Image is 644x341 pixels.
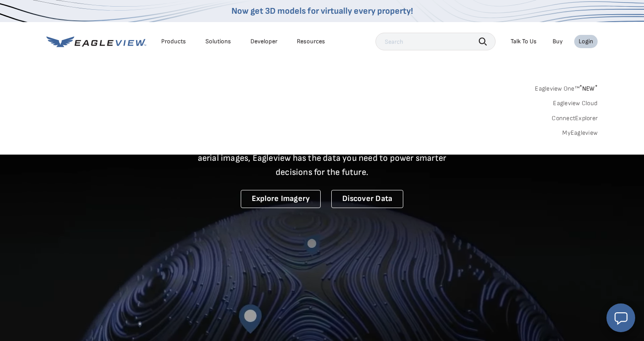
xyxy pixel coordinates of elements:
div: Talk To Us [511,38,537,45]
div: Resources [297,38,325,45]
div: Products [161,38,186,45]
p: A new era starts here. Built on more than 3.5 billion high-resolution aerial images, Eagleview ha... [187,137,457,179]
a: MyEagleview [562,129,598,137]
a: Buy [553,38,563,45]
a: Discover Data [331,190,403,208]
a: Explore Imagery [241,190,321,208]
a: Eagleview Cloud [553,99,598,107]
a: Now get 3D models for virtually every property! [231,6,413,16]
input: Search [375,33,496,50]
a: ConnectExplorer [552,114,598,122]
div: Login [579,38,593,45]
button: Open chat window [606,303,635,332]
a: Eagleview One™*NEW* [535,82,598,92]
div: Solutions [205,38,231,45]
a: Developer [250,38,277,45]
span: NEW [580,85,598,92]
